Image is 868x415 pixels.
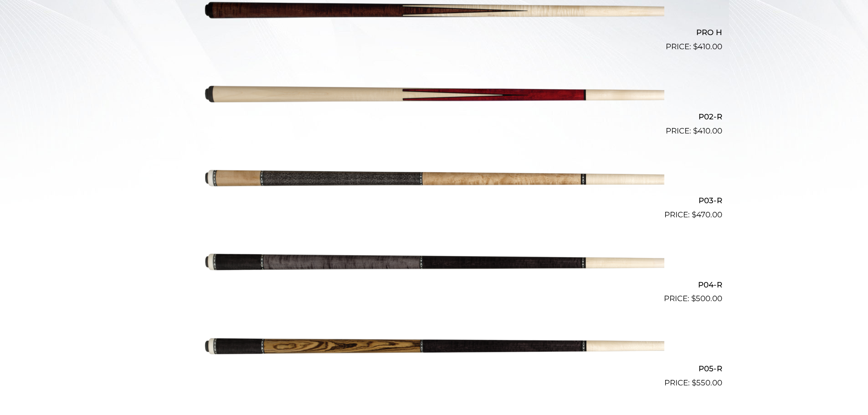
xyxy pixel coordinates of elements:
[691,294,696,303] span: $
[146,192,722,209] h2: P03-R
[146,225,722,305] a: P04-R $500.00
[691,294,722,303] bdi: 500.00
[693,126,698,135] span: $
[146,56,722,137] a: P02-R $410.00
[693,42,722,51] bdi: 410.00
[692,378,696,387] span: $
[204,141,664,217] img: P03-R
[204,56,664,133] img: P02-R
[692,378,722,387] bdi: 550.00
[204,308,664,385] img: P05-R
[204,225,664,301] img: P04-R
[693,42,698,51] span: $
[146,24,722,41] h2: PRO H
[693,126,722,135] bdi: 410.00
[146,141,722,221] a: P03-R $470.00
[146,108,722,125] h2: P02-R
[692,210,722,219] bdi: 470.00
[146,276,722,293] h2: P04-R
[692,210,696,219] span: $
[146,308,722,389] a: P05-R $550.00
[146,360,722,377] h2: P05-R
